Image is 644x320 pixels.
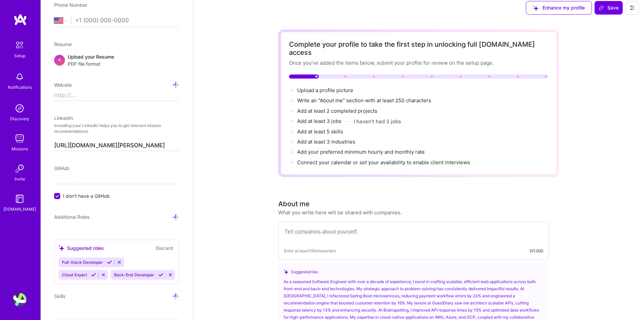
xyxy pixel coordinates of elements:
[68,53,114,67] div: Upload your Resume
[12,145,28,152] div: Missions
[297,108,377,114] span: Add at least 2 completed projects
[289,59,548,66] div: Once you’ve added the items below, submit your profile for review on the setup page.
[13,70,26,84] img: bell
[59,244,104,252] div: Suggested roles
[13,102,26,115] img: discovery
[168,272,173,277] i: Reject
[278,209,402,216] div: What you write here will be shared with companies.
[533,4,585,11] span: Enhance my profile
[297,118,341,124] span: Add at least 3 jobs
[63,192,110,199] span: I don't have a GitHub
[54,123,179,134] p: Including your LinkedIn helps you to get relevant mission recommendations.
[354,118,401,125] button: I haven't had 3 jobs
[526,1,592,15] button: Enhance my profile
[68,60,114,67] span: PDF file format
[54,214,89,220] span: Additional Roles
[278,199,310,209] div: About me
[54,115,73,121] span: LinkedIn
[91,272,96,277] i: Accept
[54,2,87,8] span: Phone Number
[297,138,355,145] span: Add at least 3 industries
[530,247,543,254] div: 0/1.000
[284,270,288,274] i: icon SuggestedTeams
[297,159,470,166] span: Connect your calendar or set your availability to enable client interviews
[54,82,72,88] span: Website
[289,40,548,57] div: Complete your profile to take the first step in unlocking full [DOMAIN_NAME] access
[297,149,425,155] span: Add your preferred minimum hourly and monthly rate
[14,14,27,26] img: logo
[101,272,106,277] i: Reject
[599,4,619,11] span: Save
[54,293,65,299] span: Skills
[54,81,72,88] div: Add other links
[284,247,337,254] span: Enter at least 100 characters.
[107,260,112,265] i: Accept
[154,244,175,252] button: Discard
[54,90,179,101] input: http://...
[58,56,62,63] span: +
[54,53,179,67] div: +Upload your ResumePDF file format
[13,38,27,52] img: setup
[158,272,163,277] i: Accept
[3,206,36,213] div: [DOMAIN_NAME]
[13,192,26,206] img: guide book
[533,5,538,11] i: icon SuggestedTeams
[297,128,343,135] span: Add at least 5 skills
[13,293,26,306] img: User Avatar
[297,87,353,93] span: Upload a profile picture
[54,165,69,171] span: GitHub
[54,41,72,47] span: Resume
[595,1,623,15] button: Save
[15,175,25,183] div: Invite
[75,11,179,30] input: +1 (000) 000-0000
[297,97,432,104] span: Write an "About me" section with at least 250 characters
[13,132,26,145] img: teamwork
[14,52,25,59] div: Setup
[10,115,29,122] div: Discovery
[62,260,103,265] span: Full-Stack Developer
[8,84,32,91] div: Notifications
[284,268,543,275] div: Suggested bio
[117,260,122,265] i: Reject
[114,272,154,277] span: Back-End Developer
[62,272,87,277] span: Cloud Expert
[11,293,28,306] a: User Avatar
[13,162,26,175] img: Invite
[172,81,179,89] div: Add other links
[59,245,64,251] i: icon SuggestedTeams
